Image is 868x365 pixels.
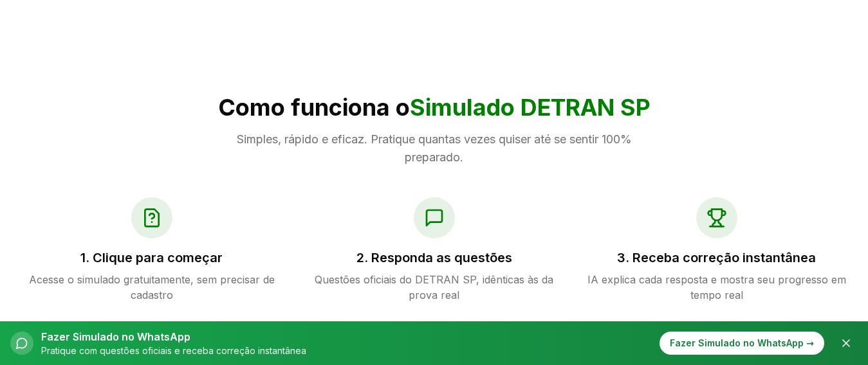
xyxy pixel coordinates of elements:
p: Simples, rápido e eficaz. Pratique quantas vezes quiser até se sentir 100% preparado. [218,130,651,166]
p: Questões oficiais do DETRAN SP, idênticas às da prova real [303,272,565,303]
h3: 2. Responda as questões [303,249,565,267]
h3: 3. Receba correção instantânea [586,249,847,267]
button: Fechar [835,332,858,355]
p: Pratique com questões oficiais e receba correção instantânea [41,344,306,357]
div: Fazer Simulado no WhatsApp → [660,332,824,355]
h3: 1. Clique para começar [21,249,282,267]
p: Acesse o simulado gratuitamente, sem precisar de cadastro [21,272,282,303]
span: Simulado DETRAN SP [410,93,651,121]
p: IA explica cada resposta e mostra seu progresso em tempo real [586,272,847,303]
button: Fazer Simulado no WhatsAppPratique com questões oficiais e receba correção instantâneaFazer Simul... [10,329,824,357]
p: Fazer Simulado no WhatsApp [41,329,306,344]
h2: Como funciona o [21,94,847,120]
